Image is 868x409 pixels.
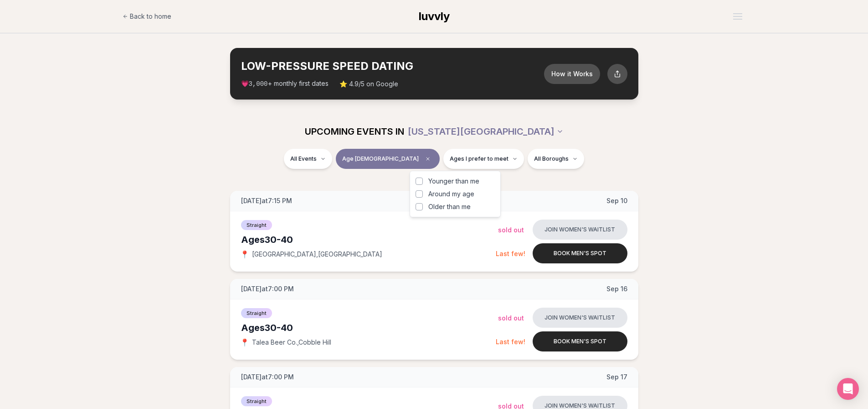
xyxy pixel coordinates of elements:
span: Sep 10 [606,196,627,205]
span: UPCOMING EVENTS IN [305,125,404,138]
span: Around my age [428,189,474,199]
span: All Boroughs [534,155,569,163]
button: Join women's waitlist [533,308,627,328]
span: Straight [241,220,272,230]
div: Open Intercom Messenger [837,378,859,400]
span: Ages I prefer to meet [450,155,508,163]
span: Sep 16 [606,284,627,294]
a: luvvly [419,9,450,24]
span: Last few! [496,338,525,346]
span: Talea Beer Co. , Cobble Hill [252,338,331,347]
span: ⭐ 4.9/5 on Google [339,79,398,89]
span: Back to home [130,12,171,21]
button: All Events [284,149,332,169]
span: Sold Out [498,314,524,322]
span: Sold Out [498,226,524,234]
span: 💗 + monthly first dates [241,79,329,89]
button: Around my age [416,190,423,198]
button: Open menu [729,10,746,23]
button: [US_STATE][GEOGRAPHIC_DATA] [408,121,564,142]
button: How it Works [544,64,600,84]
span: Sep 17 [606,372,627,382]
span: [DATE] at 7:00 PM [241,284,294,294]
button: Older than me [416,203,423,210]
button: Book men's spot [533,331,627,351]
span: Clear age [422,153,433,164]
button: Younger than me [416,178,423,185]
button: Book men's spot [533,243,627,263]
span: [GEOGRAPHIC_DATA] , [GEOGRAPHIC_DATA] [252,250,382,259]
button: Age [DEMOGRAPHIC_DATA]Clear age [336,149,440,169]
span: 📍 [241,251,248,258]
span: Older than me [428,202,471,211]
a: Back to home [123,7,171,26]
div: Ages 30-40 [241,321,496,334]
span: Younger than me [428,177,479,186]
span: luvvly [419,10,450,23]
span: All Events [290,155,317,163]
span: Age [DEMOGRAPHIC_DATA] [342,155,419,163]
button: Ages I prefer to meet [443,149,524,169]
h2: LOW-PRESSURE SPEED DATING [241,59,544,73]
span: Straight [241,396,272,406]
span: 3,000 [249,80,268,88]
span: [DATE] at 7:00 PM [241,372,294,382]
button: All Boroughs [528,149,584,169]
span: Last few! [496,250,525,257]
span: [DATE] at 7:15 PM [241,196,292,205]
span: 📍 [241,339,248,346]
span: Straight [241,308,272,318]
div: Ages 30-40 [241,233,496,246]
button: Join women's waitlist [533,220,627,240]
